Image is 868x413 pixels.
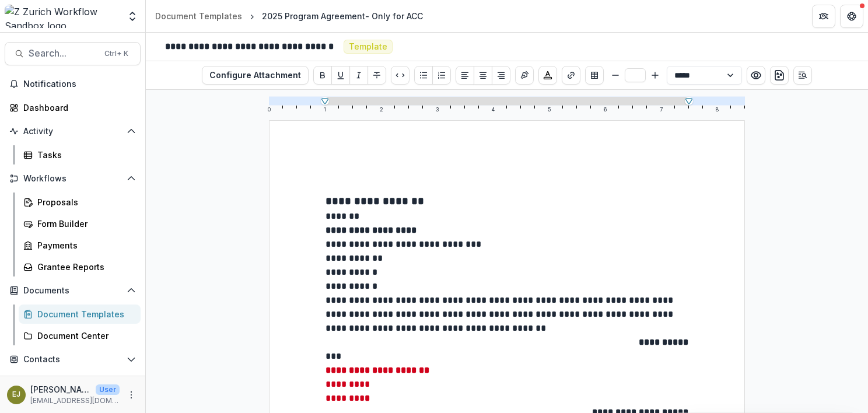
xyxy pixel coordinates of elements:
a: Grantee Reports [19,257,141,276]
button: Bigger [648,68,662,82]
span: Template [349,42,387,52]
span: Search... [29,48,97,59]
button: Italicize [349,66,368,85]
button: Open entity switcher [124,5,141,28]
a: Proposals [19,192,141,212]
div: Ctrl + K [102,47,131,60]
button: Smaller [608,68,622,82]
nav: breadcrumb [150,8,428,24]
button: Configure Attachment [202,66,309,85]
button: Search... [5,42,141,65]
button: Preview preview-doc.pdf [747,66,765,85]
button: Open Editor Sidebar [793,66,812,85]
button: Open Documents [5,281,141,300]
a: Dashboard [5,98,141,117]
span: Documents [23,286,122,296]
button: Notifications [5,75,141,93]
div: Proposals [37,196,131,208]
button: Open Contacts [5,350,141,369]
button: Open Activity [5,122,141,141]
a: Payments [19,236,141,255]
a: Tasks [19,145,141,164]
a: Document Center [19,326,141,345]
button: Bullet List [414,66,433,85]
a: Document Templates [150,8,247,24]
button: Bold [313,66,332,85]
span: Activity [23,127,122,136]
button: Create link [562,66,580,85]
div: Document Center [37,330,131,342]
div: Dashboard [23,101,131,114]
button: Align Left [456,66,474,85]
button: Underline [331,66,350,85]
p: [EMAIL_ADDRESS][DOMAIN_NAME] [30,395,120,406]
a: Form Builder [19,214,141,233]
button: Get Help [840,5,863,28]
button: Insert Signature [515,66,534,85]
button: Choose font color [538,66,557,85]
p: [PERSON_NAME] [30,383,91,395]
button: download-word [770,66,789,85]
div: Tasks [37,149,131,161]
button: Partners [812,5,835,28]
div: Form Builder [37,218,131,230]
a: Document Templates [19,304,141,324]
button: Open Workflows [5,169,141,188]
span: Contacts [23,355,122,365]
div: Document Templates [155,10,242,22]
button: Ordered List [432,66,451,85]
span: Notifications [23,79,136,89]
button: Align Center [474,66,492,85]
button: Align Right [492,66,510,85]
div: Grantee Reports [37,261,131,273]
div: Emelie Jutblad [12,391,20,398]
div: Document Templates [37,308,131,320]
button: Strike [367,66,386,85]
div: Payments [37,239,131,251]
button: More [124,388,138,402]
button: Code [391,66,409,85]
p: User [96,384,120,395]
img: Z Zurich Workflow Sandbox logo [5,5,120,28]
button: Insert Table [585,66,604,85]
div: 2025 Program Agreement- Only for ACC [262,10,423,22]
span: Workflows [23,174,122,184]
